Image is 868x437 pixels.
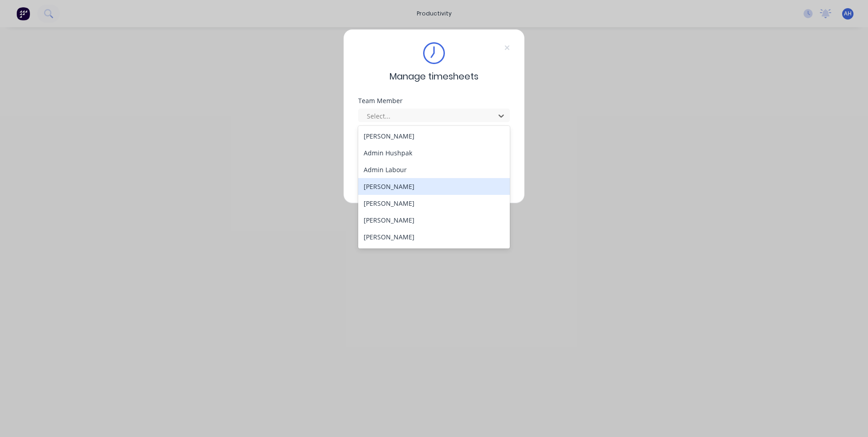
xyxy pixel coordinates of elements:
[358,161,510,178] div: Admin Labour
[358,178,510,195] div: [PERSON_NAME]
[358,245,510,262] div: [PERSON_NAME]
[358,128,510,144] div: [PERSON_NAME]
[390,70,478,83] span: Manage timesheets
[358,212,510,228] div: [PERSON_NAME]
[358,195,510,212] div: [PERSON_NAME]
[358,98,510,104] div: Team Member
[358,144,510,161] div: Admin Hushpak
[358,228,510,245] div: [PERSON_NAME]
